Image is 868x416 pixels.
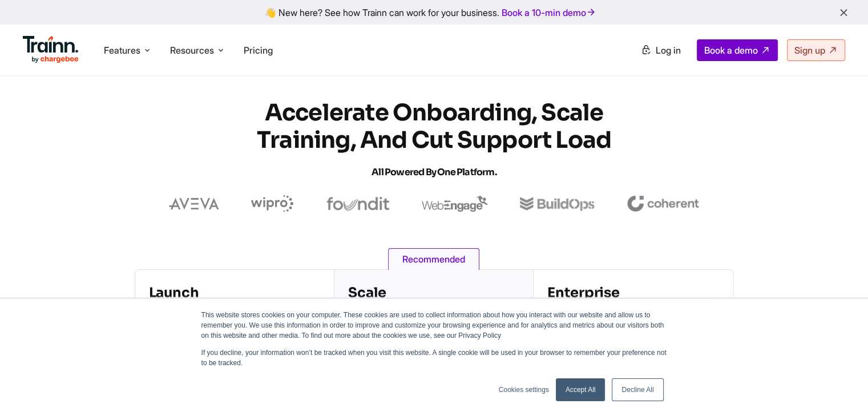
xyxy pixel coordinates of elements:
[794,45,825,56] span: Sign up
[372,166,496,178] span: All Powered by One Platform.
[697,39,778,61] a: Book a demo
[388,248,479,270] span: Recommended
[7,7,861,18] div: 👋 New here? See how Trainn can work for your business.
[612,378,663,401] a: Decline All
[104,44,140,56] span: Features
[201,310,667,341] p: This website stores cookies on your computer. These cookies are used to collect information about...
[201,348,667,368] p: If you decline, your information won’t be tracked when you visit this website. A single cookie wi...
[556,378,605,401] a: Accept All
[251,195,294,212] img: wipro logo
[326,197,390,211] img: foundit logo
[656,45,681,56] span: Log in
[499,5,599,21] a: Book a 10-min demo
[244,45,273,56] a: Pricing
[499,385,549,395] a: Cookies settings
[23,36,79,63] img: Trainn Logo
[520,197,595,211] img: buildops logo
[422,196,488,212] img: webengage logo
[787,39,845,61] a: Sign up
[229,99,640,186] h1: Accelerate Onboarding, Scale Training, and Cut Support Load
[547,284,719,302] h4: Enterprise
[627,196,699,212] img: coherent logo
[149,284,320,302] h4: Launch
[170,44,214,56] span: Resources
[704,45,758,56] span: Book a demo
[169,198,219,209] img: aveva logo
[634,40,688,60] a: Log in
[348,284,519,302] h4: Scale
